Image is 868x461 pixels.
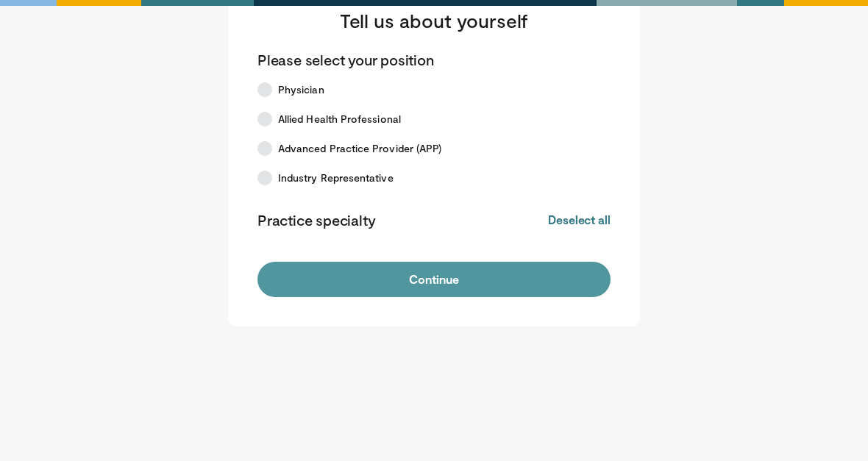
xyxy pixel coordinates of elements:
[278,171,394,185] span: Industry Representative
[278,82,324,97] span: Physician
[548,212,611,228] button: Deselect all
[257,262,611,297] button: Continue
[257,50,434,69] p: Please select your position
[257,210,375,229] p: Practice specialty
[278,141,441,156] span: Advanced Practice Provider (APP)
[278,112,401,126] span: Allied Health Professional
[257,9,611,32] h3: Tell us about yourself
